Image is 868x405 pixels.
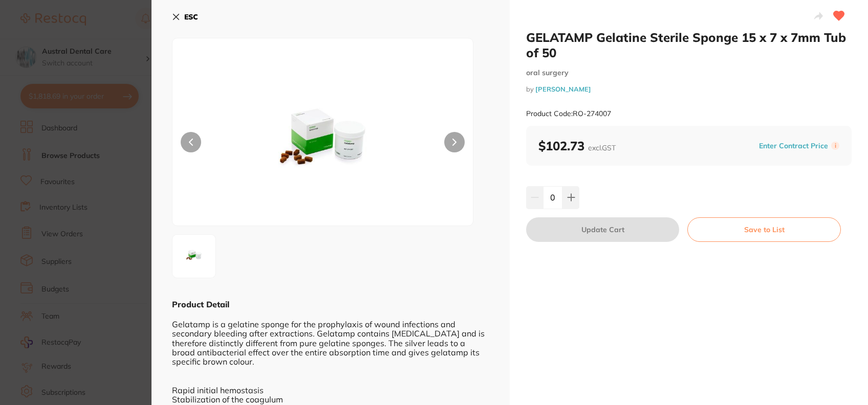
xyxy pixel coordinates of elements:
button: Update Cart [526,217,679,242]
button: ESC [172,8,198,26]
img: NDAwNyBuZXcuanBn [232,64,413,226]
small: oral surgery [526,69,852,77]
h2: GELATAMP Gelatine Sterile Sponge 15 x 7 x 7mm Tub of 50 [526,30,852,60]
img: NDAwNyBuZXcuanBn [176,238,212,275]
label: i [831,142,839,150]
a: [PERSON_NAME] [535,85,591,93]
small: Product Code: RO-274007 [526,109,611,118]
button: Save to List [687,217,841,242]
small: by [526,85,852,93]
b: $102.73 [538,138,616,153]
b: Product Detail [172,299,229,309]
b: ESC [184,12,198,21]
span: excl. GST [588,143,616,152]
button: Enter Contract Price [756,141,831,151]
